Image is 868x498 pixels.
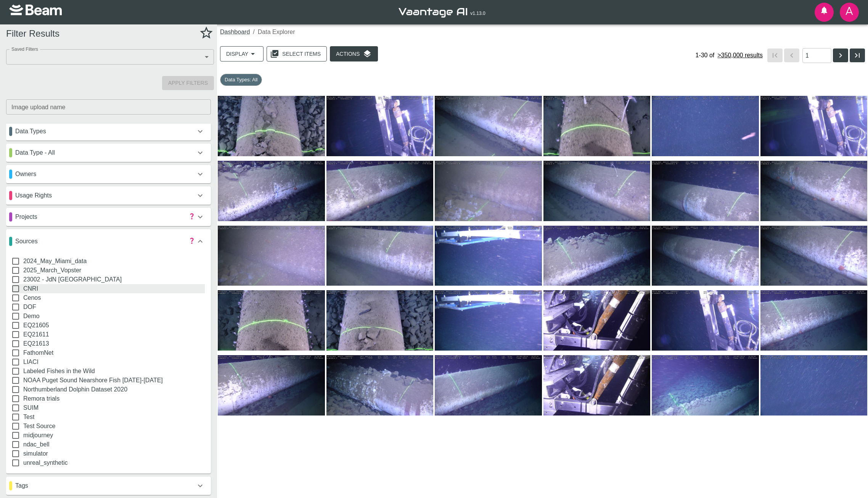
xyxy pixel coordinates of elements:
[6,122,211,141] div: Data Types
[23,440,50,449] span: ndac_bell
[23,422,55,431] span: Test Source
[6,27,59,40] h5: Filter Results
[399,8,467,18] img: vaantage_ai_logo_white-BByXeXCH.svg
[23,257,87,266] span: 2024_May_Miami_data
[23,403,39,412] span: SUIM
[15,237,38,246] p: sources
[543,226,651,286] img: 9fa9bace-25c3-44e8-a4a0-1cb7e0ad96ff.jpg
[23,339,49,348] span: EQ21613
[652,226,759,286] img: 9fff4e43-985f-4549-8cae-2819a7de9fe3.jpg
[218,226,325,286] img: 9e732033-824b-4fab-ad9d-1a699c50b1ca.jpg
[435,96,542,156] img: 989aa9c3-5b88-47f4-82b8-598982ecd697.jpg
[23,266,81,275] span: 2025_March_Vopster
[435,161,542,221] img: 9cd8e240-4a77-472f-bb7e-2cfefa733386.jpg
[23,449,48,458] span: simulator
[652,96,759,156] img: 9a123819-50b2-4a75-a9a5-f84962c0c059.jpg
[267,46,327,61] button: Select items
[470,10,485,18] span: v 1.13.0
[23,367,95,376] span: Labeled Fishes in the Wild
[23,376,163,385] span: NOAA Puget Sound Nearshore Fish [DATE]-[DATE]
[543,290,651,351] img: a19b586d-947e-46ca-bf71-d53b54172bdc.jpg
[11,46,38,52] label: Saved Filters
[23,312,40,321] span: Demo
[543,355,651,416] img: a4e45c87-b20f-4820-b7c3-d0d502101e58.jpg
[330,46,378,61] button: Actions
[760,161,868,221] img: 9e13bc07-a161-4962-93fa-c9103aa29a60.jpg
[23,412,34,422] span: Test
[760,355,868,416] img: a64efe46-8abb-4ee0-b7d2-581a1bc3bf7b.jpg
[15,148,55,157] p: Data Type - All
[23,284,38,293] span: CNRI
[6,208,211,226] div: projectsExplore data by project identifier
[23,385,127,394] span: Northumberland Dolphin Dataset 2020
[15,127,46,136] p: Data Types
[225,76,257,84] div: Data Types: all
[760,96,868,156] img: 9ac03848-38c5-474d-bdbe-b31252e6647c.jpg
[15,170,36,179] p: owners
[9,5,62,15] img: svg+xml,%3c
[435,226,542,286] img: 9f890274-f761-4f73-8c6e-ffdd7e3e0655.jpg
[218,355,325,416] img: a36c3d7d-87ac-4565-8e4a-66c25ef008ea.jpg
[23,302,36,312] span: DOF
[543,161,651,221] img: 9d1e740b-0855-4845-8ef2-e55d9ae7116d.jpg
[188,237,196,244] svg: Explore data from other sources, such as academic institutions or benchmark datasets
[23,293,41,302] span: Cenos
[23,275,122,284] span: 23002 - JdN [GEOGRAPHIC_DATA]
[282,49,321,59] div: Select items
[717,51,763,60] p: >350,000 results
[218,290,325,351] img: a0b91edd-e087-4f11-8c01-e26da5588038.jpg
[253,27,254,37] li: /
[652,290,759,351] img: a2845788-898c-413b-a3b1-01fd95b1e9e8.jpg
[435,355,542,416] img: a4b11fd5-8407-4360-9ac3-d10a763cd25d.jpg
[23,458,68,467] span: unreal_synthetic
[326,290,434,351] img: a12b40d5-3fe9-4941-adb5-82232a8ed7ad.jpg
[543,96,651,156] img: 98dec3e7-3817-49db-ac87-f900f8bcb302.jpg
[6,144,211,162] div: Data Type - All
[652,355,759,416] img: a54bf5ab-c42a-4d1f-80d8-aa162403a1df.jpg
[23,431,53,440] span: midjourney
[652,161,759,221] img: 9de70a30-128d-4193-9568-a7b9c28d2a70.jpg
[326,355,434,416] img: a3a5ed2a-8e04-4e24-bace-6a38f35ecebe.jpg
[23,394,59,403] span: Remora trials
[23,321,49,330] span: EQ21605
[188,212,196,220] svg: Explore data by project identifier
[326,161,434,221] img: 9bcd810a-2138-4149-897c-55e023a30d7d.jpg
[15,191,52,200] p: usage rights
[760,226,868,286] img: a02b0cb9-0857-4ca7-95a9-f95d1ae504c1.jpg
[6,165,211,183] div: owners
[23,357,39,367] span: LIACI
[23,330,49,339] span: EQ21611
[218,161,325,221] img: 9b7f4e4c-7b69-4cdc-9267-2bdbd03eb093.jpg
[6,477,211,495] div: tags
[6,186,211,205] div: usage rights
[6,229,211,254] div: sourcesExplore data from other sources, such as academic institutions or benchmark datasets
[220,27,865,37] nav: breadcrumb
[760,290,868,351] img: a329ffff-275a-4172-a1a9-d5dae321d221.jpg
[15,212,37,222] p: projects
[218,96,325,156] img: 97add80e-afb7-4a79-8201-3ee13c04a542.jpg
[23,348,53,357] span: FathomNet
[326,96,434,156] img: 9802e581-a946-43b5-aa6d-8a8ca52ba03d.jpg
[6,254,211,474] div: sourcesExplore data from other sources, such as academic institutions or benchmark datasets
[840,3,859,22] button: a
[258,29,295,35] a: Data Explorer
[220,29,250,35] a: Dashboard
[220,46,264,61] button: Display
[695,51,714,60] p: 1 - 30 of
[326,226,434,286] img: 9ece486e-fac0-4c5e-8ce2-c849560c1086.jpg
[15,481,28,490] p: tags
[435,290,542,351] img: a17722d3-31c3-4d1f-9339-6e793792883c.jpg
